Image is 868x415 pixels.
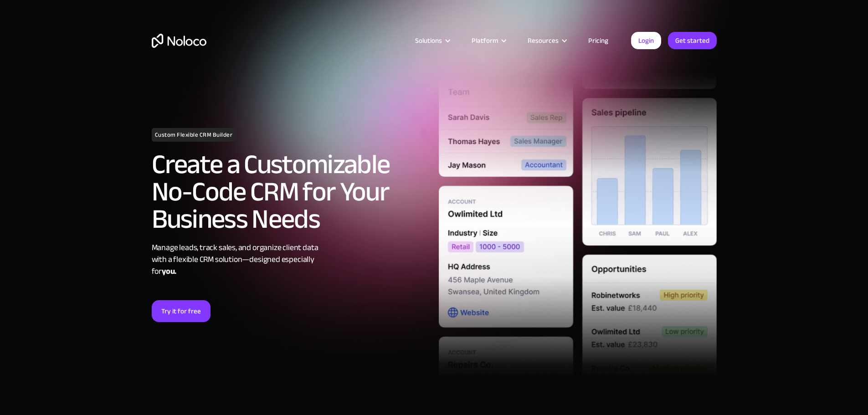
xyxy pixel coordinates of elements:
div: Manage leads, track sales, and organize client data with a flexible CRM solution—designed especia... [152,242,430,277]
div: Solutions [415,35,442,46]
strong: you. [162,264,176,279]
div: Solutions [404,35,460,46]
a: Try it for free [152,300,211,322]
div: Resources [528,35,559,46]
h2: Create a Customizable No-Code CRM for Your Business Needs [152,151,430,233]
a: Pricing [577,35,620,46]
div: Platform [460,35,516,46]
div: Platform [472,35,498,46]
h1: Custom Flexible CRM Builder [152,128,236,142]
a: Get started [668,32,717,49]
a: Login [631,32,661,49]
a: home [152,34,206,48]
div: Resources [516,35,577,46]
